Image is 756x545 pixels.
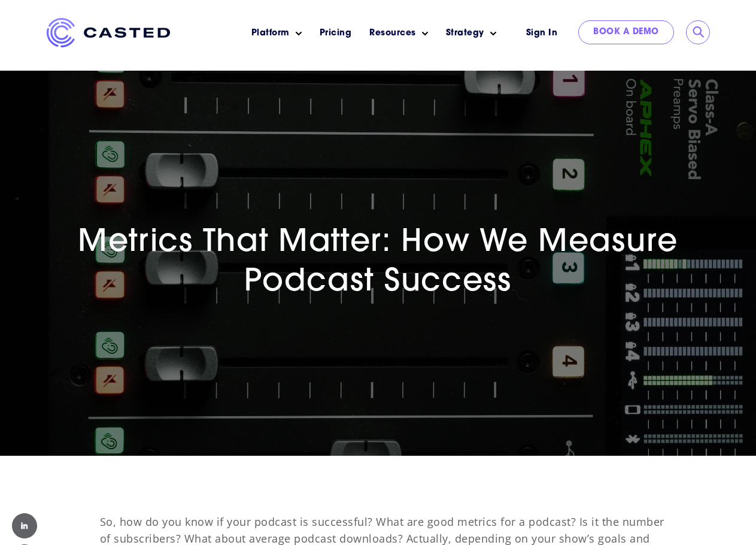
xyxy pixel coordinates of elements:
[693,26,705,38] input: Submit
[369,27,416,40] a: Resources
[188,18,505,49] nav: Main menu
[78,228,678,298] span: Metrics That Matter: How We Measure Podcast Success
[320,27,352,40] a: Pricing
[578,20,674,44] a: Book a Demo
[47,18,170,47] img: Casted_Logo_Horizontal_FullColor_PUR_BLUE
[12,513,37,538] img: Linked
[511,20,573,46] a: Sign In
[446,27,484,40] a: Strategy
[251,27,290,40] a: Platform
